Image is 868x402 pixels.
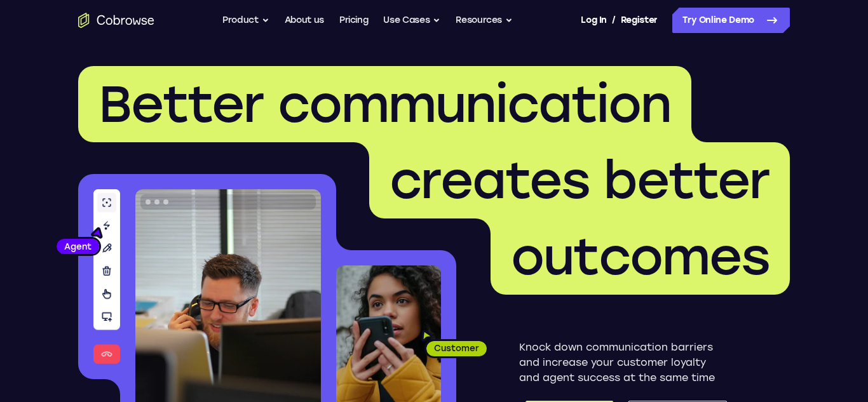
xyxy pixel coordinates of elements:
a: Go to the home page [78,13,154,28]
a: Register [621,8,658,33]
p: Knock down communication barriers and increase your customer loyalty and agent success at the sam... [519,340,727,385]
a: Try Online Demo [672,8,790,33]
a: Pricing [339,8,369,33]
span: / [612,13,616,28]
span: Better communication [98,74,671,135]
button: Product [222,8,269,33]
button: Use Cases [383,8,440,33]
a: About us [285,8,324,33]
a: Log In [581,8,606,33]
span: creates better [390,150,770,211]
button: Resources [456,8,513,33]
span: outcomes [511,226,770,287]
